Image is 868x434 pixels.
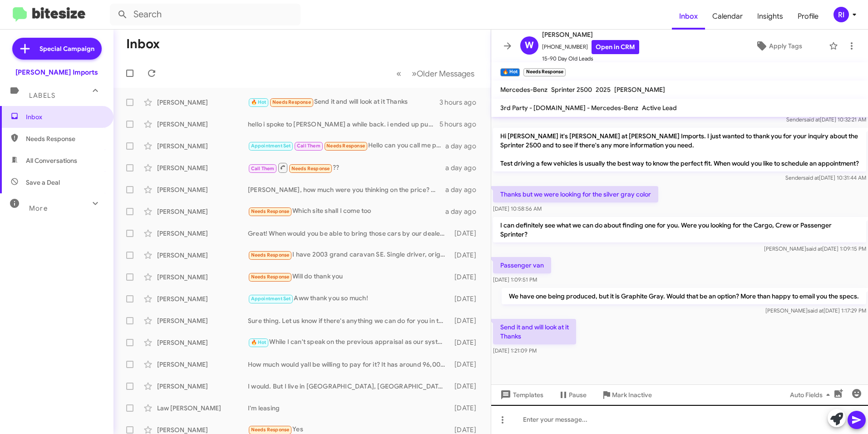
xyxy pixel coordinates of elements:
[157,141,248,151] div: [PERSON_NAME]
[551,387,594,403] button: Pause
[804,116,820,123] span: said at
[592,40,639,54] a: Open in CRM
[251,166,275,172] span: Call Them
[248,382,450,391] div: I would. But I live in [GEOGRAPHIC_DATA], [GEOGRAPHIC_DATA] now
[248,97,439,107] div: Send it and will look at it Thanks
[542,40,639,54] span: [PHONE_NUMBER]
[248,206,445,217] div: Which site shall I come too
[594,387,659,403] button: Mark Inactive
[157,98,248,107] div: [PERSON_NAME]
[248,316,450,325] div: Sure thing. Let us know if there's anything we can do for you in the future. Thanks!
[251,208,290,214] span: Needs Response
[450,338,483,347] div: [DATE]
[157,120,248,129] div: [PERSON_NAME]
[783,387,841,403] button: Auto Fields
[157,229,248,238] div: [PERSON_NAME]
[157,360,248,369] div: [PERSON_NAME]
[248,272,450,282] div: Will do thank you
[500,104,638,112] span: 3rd Party - [DOMAIN_NAME] - Mercedes-Benz
[251,143,291,149] span: Appointment Set
[248,185,445,194] div: [PERSON_NAME], how much were you thinking on the price? We use Market-Based pricing for like equi...
[29,91,55,100] span: Labels
[297,143,321,149] span: Call Them
[326,143,365,149] span: Needs Response
[417,69,474,79] span: Older Messages
[445,207,483,216] div: a day ago
[157,185,248,194] div: [PERSON_NAME]
[26,178,60,187] span: Save a Deal
[157,251,248,260] div: [PERSON_NAME]
[769,38,802,54] span: Apply Tags
[157,163,248,172] div: [PERSON_NAME]
[614,86,665,94] span: [PERSON_NAME]
[450,229,483,238] div: [DATE]
[445,141,483,151] div: a day ago
[786,116,866,123] span: Sender [DATE] 10:32:21 AM
[500,86,547,94] span: Mercedes-Benz
[525,38,534,53] span: W
[439,120,483,129] div: 5 hours ago
[705,3,750,30] a: Calendar
[251,296,291,302] span: Appointment Set
[248,250,450,260] div: I have 2003 grand caravan SE. Single driver, original 96k miles
[790,3,826,30] span: Profile
[157,207,248,216] div: [PERSON_NAME]
[126,37,160,51] h1: Inbox
[406,64,480,83] button: Next
[157,316,248,325] div: [PERSON_NAME]
[450,360,483,369] div: [DATE]
[248,229,450,238] div: Great! When would you be able to bring those cars by our dealership so I can provide a proper app...
[808,307,824,314] span: said at
[450,316,483,325] div: [DATE]
[157,404,248,413] div: Law [PERSON_NAME]
[248,404,450,413] div: I'm leasing
[803,174,819,181] span: said at
[272,99,311,105] span: Needs Response
[248,141,445,151] div: Hello can you call me please?
[450,382,483,391] div: [DATE]
[251,274,290,280] span: Needs Response
[493,205,542,212] span: [DATE] 10:58:56 AM
[157,294,248,303] div: [PERSON_NAME]
[157,338,248,347] div: [PERSON_NAME]
[596,86,611,94] span: 2025
[493,257,551,273] p: Passenger van
[502,288,866,304] p: We have one being produced, but it is Graphite Gray. Would that be an option? More than happy to ...
[39,44,94,53] span: Special Campaign
[672,3,705,30] span: Inbox
[450,404,483,413] div: [DATE]
[612,387,652,403] span: Mark Inactive
[765,307,866,314] span: [PERSON_NAME] [DATE] 1:17:29 PM
[251,99,266,105] span: 🔥 Hot
[450,251,483,260] div: [DATE]
[500,68,520,76] small: 🔥 Hot
[542,29,639,40] span: [PERSON_NAME]
[493,319,576,344] p: Send it and will look at it Thanks
[750,3,790,30] span: Insights
[248,120,439,129] div: hello i spoke to [PERSON_NAME] a while back. i ended up purchasing a white one out of [GEOGRAPHIC...
[445,163,483,172] div: a day ago
[391,64,480,83] nav: Page navigation example
[12,38,102,60] a: Special Campaign
[251,339,266,345] span: 🔥 Hot
[642,104,677,112] span: Active Lead
[826,7,858,22] button: RI
[15,68,98,77] div: [PERSON_NAME] Imports
[542,54,639,63] span: 15-90 Day Old Leads
[790,387,833,403] span: Auto Fields
[523,68,565,76] small: Needs Response
[551,86,592,94] span: Sprinter 2500
[806,245,822,252] span: said at
[412,68,417,79] span: »
[248,293,450,304] div: Aww thank you so much!
[493,186,658,202] p: Thanks but we were looking for the silver gray color
[450,294,483,303] div: [DATE]
[493,276,537,283] span: [DATE] 1:09:51 PM
[26,134,103,143] span: Needs Response
[491,387,551,403] button: Templates
[26,112,103,121] span: Inbox
[493,128,866,172] p: Hi [PERSON_NAME] it's [PERSON_NAME] at [PERSON_NAME] Imports. I just wanted to thank you for your...
[450,273,483,282] div: [DATE]
[157,273,248,282] div: [PERSON_NAME]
